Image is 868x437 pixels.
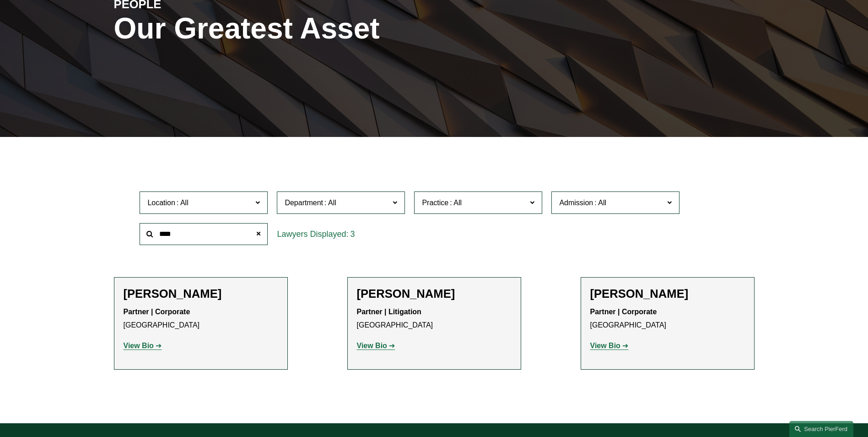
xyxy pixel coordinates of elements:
span: Practice [422,199,448,207]
span: Department [285,199,323,207]
strong: View Bio [357,342,387,350]
a: View Bio [357,342,395,350]
strong: Partner | Litigation [357,308,421,316]
p: [GEOGRAPHIC_DATA] [124,306,278,332]
strong: Partner | Corporate [124,308,190,316]
h2: [PERSON_NAME] [357,287,512,301]
strong: View Bio [590,342,620,350]
p: [GEOGRAPHIC_DATA] [590,306,745,332]
h2: [PERSON_NAME] [590,287,745,301]
h1: Our Greatest Asset [114,12,541,45]
span: 3 [350,229,355,239]
h2: [PERSON_NAME] [124,287,278,301]
span: Admission [559,199,593,207]
strong: Partner | Corporate [590,308,657,316]
a: Search this site [789,421,853,437]
a: View Bio [124,342,162,350]
strong: View Bio [124,342,154,350]
p: [GEOGRAPHIC_DATA] [357,306,512,332]
span: Location [147,199,175,207]
a: View Bio [590,342,629,350]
